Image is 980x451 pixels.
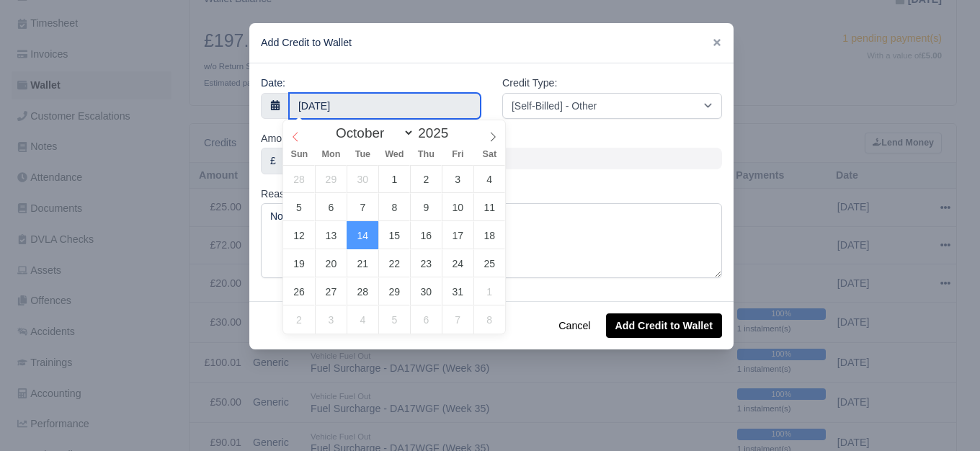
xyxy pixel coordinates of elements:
span: October 20, 2025 [315,249,347,277]
span: Wed [378,150,410,159]
span: November 2, 2025 [283,305,315,334]
label: Credit Type: [502,75,557,91]
span: October 19, 2025 [283,249,315,277]
input: Year [414,125,460,141]
label: Reason: [261,186,299,202]
label: Amount: [261,130,299,147]
span: October 21, 2025 [347,249,378,277]
span: Mon [315,150,347,159]
span: October 13, 2025 [315,221,347,249]
span: October 2, 2025 [410,165,442,193]
span: October 24, 2025 [442,249,473,277]
span: November 1, 2025 [473,277,505,305]
span: October 27, 2025 [315,277,347,305]
span: November 3, 2025 [315,305,347,334]
iframe: Chat Widget [908,382,980,451]
span: October 10, 2025 [442,193,473,221]
span: Thu [410,150,442,159]
span: October 16, 2025 [410,221,442,249]
span: October 8, 2025 [378,193,410,221]
span: November 4, 2025 [347,305,378,334]
button: Cancel [549,313,600,338]
span: October 9, 2025 [410,193,442,221]
span: October 29, 2025 [378,277,410,305]
span: October 31, 2025 [442,277,473,305]
span: October 12, 2025 [283,221,315,249]
span: October 3, 2025 [442,165,473,193]
span: October 26, 2025 [283,277,315,305]
span: October 7, 2025 [347,193,378,221]
span: November 5, 2025 [378,305,410,334]
span: October 1, 2025 [378,165,410,193]
span: October 11, 2025 [473,193,505,221]
span: October 4, 2025 [473,165,505,193]
span: October 22, 2025 [378,249,410,277]
span: October 30, 2025 [410,277,442,305]
span: October 15, 2025 [378,221,410,249]
span: Sat [473,150,505,159]
div: Add Credit to Wallet [249,23,734,63]
span: October 5, 2025 [283,193,315,221]
span: October 18, 2025 [473,221,505,249]
span: September 29, 2025 [315,165,347,193]
span: November 8, 2025 [473,305,505,334]
span: October 25, 2025 [473,249,505,277]
span: Tue [347,150,378,159]
span: October 14, 2025 [347,221,378,249]
span: October 17, 2025 [442,221,473,249]
label: Date: [261,75,285,91]
span: September 30, 2025 [347,165,378,193]
span: November 6, 2025 [410,305,442,334]
span: October 6, 2025 [315,193,347,221]
span: Fri [442,150,473,159]
span: September 28, 2025 [283,165,315,193]
span: October 28, 2025 [347,277,378,305]
span: October 23, 2025 [410,249,442,277]
button: Add Credit to Wallet [606,313,722,338]
span: Sun [283,150,315,159]
div: £ [261,148,285,174]
span: November 7, 2025 [442,305,473,334]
